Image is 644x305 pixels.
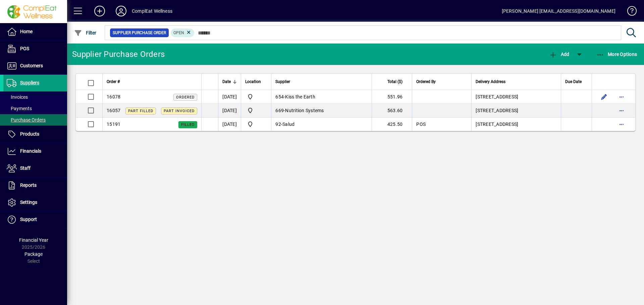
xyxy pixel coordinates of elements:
span: Purchase Orders [7,117,46,123]
span: Total ($) [387,78,402,85]
button: Profile [110,5,132,17]
span: Suppliers [20,80,39,85]
span: 16057 [107,108,120,113]
span: POS [416,122,426,127]
td: 563.60 [372,104,412,118]
div: Order # [107,78,197,85]
span: Package [24,251,43,257]
span: 669 [275,108,284,113]
td: [DATE] [218,90,241,104]
span: Filter [74,30,97,35]
a: Invoices [3,91,67,103]
button: More options [616,91,627,102]
span: Payments [7,106,32,111]
span: Support [20,217,37,222]
span: Customers [20,63,43,68]
td: - [271,104,372,118]
button: More options [616,119,627,130]
div: Supplier Purchase Orders [72,49,165,60]
span: Settings [20,200,37,205]
a: Products [3,126,67,143]
span: Open [173,30,184,35]
span: ComplEat Wellness [245,120,267,128]
div: ComplEat Wellness [132,6,172,16]
span: Home [20,29,33,34]
div: Location [245,78,267,85]
span: ComplEat Wellness [245,93,267,101]
button: Add [89,5,110,17]
span: Delivery Address [476,78,505,85]
span: Supplier Purchase Order [113,29,166,36]
td: [DATE] [218,104,241,118]
a: POS [3,41,67,57]
span: ComplEat Wellness [245,106,267,115]
a: Customers [3,58,67,74]
div: Ordered By [416,78,467,85]
span: 15191 [107,122,120,127]
button: More Options [595,48,639,60]
span: Order # [107,78,120,85]
span: Location [245,78,261,85]
span: Salud [282,122,294,127]
a: Payments [3,103,67,114]
span: More Options [596,52,637,57]
span: Financials [20,148,41,154]
span: Part Filled [128,109,153,113]
span: 92 [275,122,281,127]
div: Supplier [275,78,368,85]
a: Purchase Orders [3,114,67,126]
span: 16078 [107,94,120,99]
div: Due Date [565,78,588,85]
td: 551.96 [372,90,412,104]
td: - [271,118,372,131]
a: Staff [3,160,67,177]
span: Ordered [176,95,195,99]
a: Reports [3,177,67,194]
div: Total ($) [376,78,409,85]
td: [STREET_ADDRESS] [471,90,561,104]
button: Filter [72,27,98,39]
button: Add [547,48,571,60]
div: Date [222,78,237,85]
span: Reports [20,182,37,188]
td: [STREET_ADDRESS] [471,118,561,131]
span: Invoices [7,94,28,100]
button: More options [616,105,627,116]
span: Ordered By [416,78,436,85]
span: Products [20,131,39,137]
span: Nutrition Systems [285,108,324,113]
span: Filled [181,123,195,127]
span: Financial Year [19,237,48,243]
button: Edit [599,91,609,102]
span: Due Date [565,78,582,85]
mat-chip: Completion Status: Open [171,28,195,37]
a: Settings [3,194,67,211]
a: Support [3,211,67,228]
span: Staff [20,165,31,171]
span: 654 [275,94,284,99]
span: Add [549,52,569,57]
td: [STREET_ADDRESS] [471,104,561,118]
td: - [271,90,372,104]
a: Home [3,23,67,40]
span: Date [222,78,231,85]
div: [PERSON_NAME] [EMAIL_ADDRESS][DOMAIN_NAME] [502,6,615,16]
span: POS [20,46,29,51]
td: [DATE] [218,118,241,131]
td: 425.50 [372,118,412,131]
span: Supplier [275,78,290,85]
span: Kiss the Earth [285,94,315,99]
a: Financials [3,143,67,160]
span: Part Invoiced [164,109,195,113]
a: Knowledge Base [622,1,636,23]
